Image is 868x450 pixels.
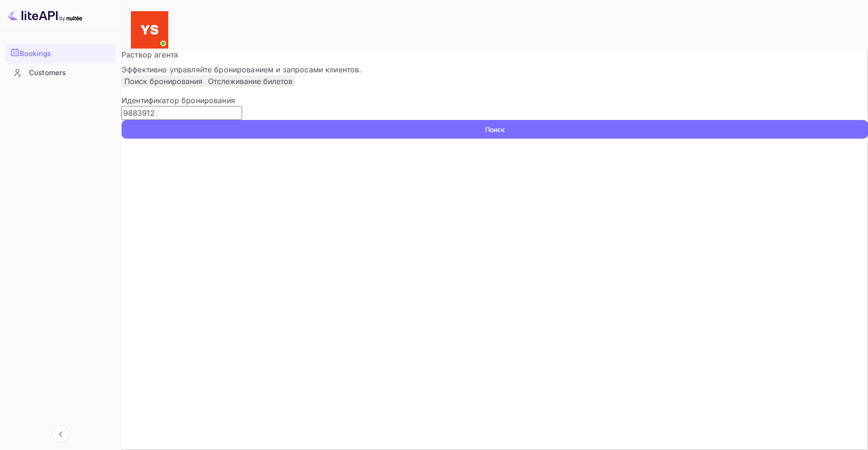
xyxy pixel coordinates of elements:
[122,106,242,120] input: Введите идентификатор бронирования (например, 63782194)
[6,44,115,63] a: Bookings
[6,44,115,63] div: Bookings
[20,49,111,59] div: Bookings
[6,64,115,82] div: Customers
[6,64,115,81] a: Customers
[122,49,868,60] p: Раствор агента
[131,11,168,49] img: Yandex Support
[208,76,293,87] p: Отслеживание билетов
[122,95,868,106] p: Идентификатор бронирования
[7,7,82,22] img: LiteAPI logo
[29,68,111,78] div: Customers
[124,76,202,87] p: Поиск бронирования
[122,120,868,139] button: Поиск
[52,426,69,443] button: Collapse navigation
[122,65,362,74] span: Эффективно управляйте бронированием и запросами клиентов.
